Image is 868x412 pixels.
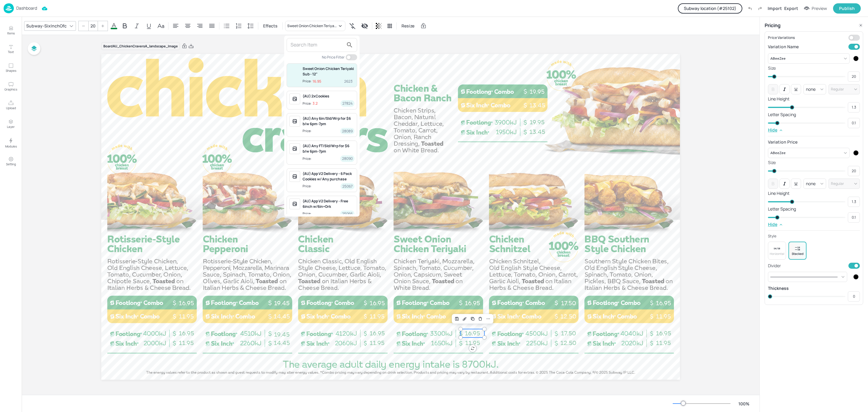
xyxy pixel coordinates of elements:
[303,66,354,77] div: Sweet Onion Chicken Teriyaki Sub - 12"
[313,79,321,84] p: 16.95
[342,78,354,84] div: 2623
[322,55,344,60] div: No Price Filter
[303,211,313,216] div: Price:
[303,128,313,134] div: Price:
[303,79,321,84] div: Price:
[340,128,354,134] div: 28089
[303,143,354,154] div: (AU) Any FT/Sld/Wrp for $6 b/w 6pm-7pm
[341,183,354,189] div: 25067
[303,198,354,209] div: (AU) App V2 Delivery - Free 6inch w/6in+Drk
[303,171,354,182] div: (AU) App V2 Delivery - 6 Pack Cookies w/ Any purchase
[344,39,356,51] button: search
[291,40,344,50] input: Search Item
[303,116,354,127] div: (AU) Any 6in/Sld/Wrp for $6 b/w 6pm-7pm
[340,155,354,162] div: 28090
[313,101,318,106] p: 3.2
[303,101,318,106] div: Price:
[303,156,313,161] div: Price:
[341,100,354,106] div: 27824
[303,184,313,189] div: Price:
[289,66,300,77] img: ChickenTeriyaki_6inch_white_3PD_550x440.png
[303,93,354,99] div: (AU) 2xCookies
[340,211,354,217] div: 25066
